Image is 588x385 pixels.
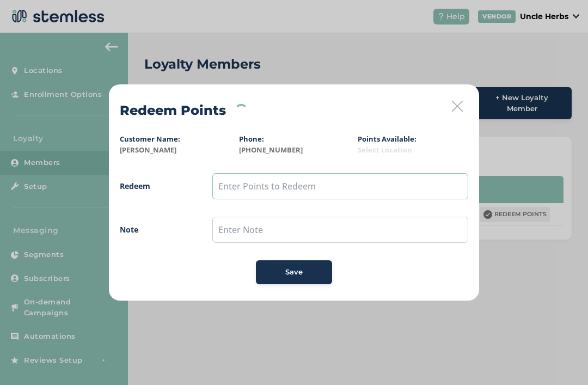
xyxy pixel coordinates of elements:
label: Phone: [239,134,264,144]
label: [PHONE_NUMBER] [239,145,350,156]
label: Note [120,224,191,235]
input: Enter Note [212,217,468,243]
label: [PERSON_NAME] [120,145,230,156]
span: Save [285,267,303,278]
label: Points Available: [358,134,416,144]
label: Select Location [358,145,468,156]
iframe: Chat Widget [534,333,588,385]
input: Enter Points to Redeem [212,173,468,199]
button: Save [256,260,332,284]
label: Redeem [120,180,191,192]
label: Customer Name: [120,134,180,144]
h2: Redeem Points [120,101,226,120]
